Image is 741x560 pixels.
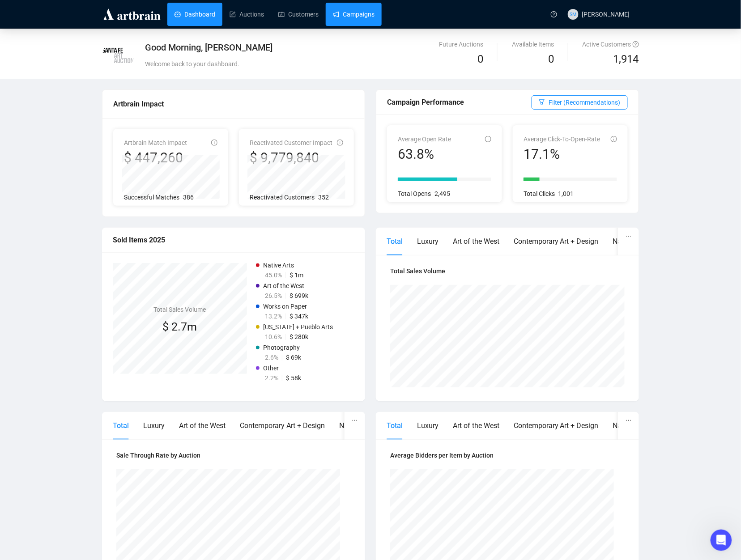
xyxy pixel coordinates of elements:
[512,39,554,49] div: Available Items
[582,11,630,18] span: [PERSON_NAME]
[113,234,354,246] div: Sold Items 2025
[179,420,226,431] div: Art of the West
[102,40,134,71] img: ee17b18a51f7-SFAA_Logo_trans.png
[524,146,600,163] div: 17.1%
[290,313,308,320] span: $ 347k
[154,305,206,314] h4: Total Sales Volume
[265,333,282,340] span: 10.6%
[583,41,639,48] span: Active Customers
[113,420,129,431] div: Total
[265,374,278,382] span: 2.2%
[398,136,451,143] span: Average Open Rate
[613,420,647,431] div: Native Arts
[290,272,303,279] span: $ 1m
[524,136,600,143] span: Average Click-To-Open-Rate
[549,98,621,107] span: Filter (Recommendations)
[102,7,162,21] img: logo
[613,51,639,68] span: 1,914
[618,228,639,245] button: ellipsis
[539,99,545,105] span: filter
[250,149,332,166] div: $ 9,779,840
[286,374,301,382] span: $ 58k
[532,95,628,110] button: Filter (Recommendations)
[558,190,574,197] span: 1,001
[145,41,458,54] div: Good Morning, [PERSON_NAME]
[337,140,343,146] span: info-circle
[613,236,647,247] div: Native Arts
[145,59,458,69] div: Welcome back to your dashboard.
[524,190,555,197] span: Total Clicks
[345,412,365,429] button: ellipsis
[551,11,557,17] span: question-circle
[318,194,329,201] span: 352
[263,365,279,372] span: Other
[250,139,332,146] span: Reactivated Customer Impact
[390,450,625,460] h4: Average Bidders per Item by Auction
[398,146,451,163] div: 63.8%
[387,97,532,108] div: Campaign Performance
[240,420,325,431] div: Contemporary Art + Design
[485,136,491,142] span: info-circle
[124,139,187,146] span: Artbrain Match Impact
[390,266,625,276] h4: Total Sales Volume
[263,303,307,310] span: Works on Paper
[263,282,304,289] span: Art of the West
[163,320,197,333] span: $ 2.7m
[211,140,217,146] span: info-circle
[453,420,499,431] div: Art of the West
[387,420,403,431] div: Total
[477,53,483,65] span: 0
[265,354,278,361] span: 2.6%
[113,98,354,110] div: Artbrain Impact
[124,194,179,201] span: Successful Matches
[263,344,300,351] span: Photography
[626,233,632,239] span: ellipsis
[286,354,301,361] span: $ 69k
[265,313,282,320] span: 13.2%
[570,10,576,18] span: SM
[352,417,358,424] span: ellipsis
[611,136,617,142] span: info-circle
[278,3,319,26] a: Customers
[339,420,374,431] div: Native Arts
[417,420,439,431] div: Luxury
[398,190,431,197] span: Total Opens
[514,236,599,247] div: Contemporary Art + Design
[265,292,282,299] span: 26.5%
[439,39,483,49] div: Future Auctions
[265,272,282,279] span: 45.0%
[333,3,375,26] a: Campaigns
[626,417,632,424] span: ellipsis
[124,149,187,166] div: $ 447,260
[548,53,554,65] span: 0
[434,190,450,197] span: 2,495
[633,41,639,47] span: question-circle
[387,236,403,247] div: Total
[175,3,215,26] a: Dashboard
[230,3,264,26] a: Auctions
[618,412,639,429] button: ellipsis
[143,420,165,431] div: Luxury
[290,333,308,340] span: $ 280k
[290,292,308,299] span: $ 699k
[453,236,499,247] div: Art of the West
[183,194,194,201] span: 386
[250,194,315,201] span: Reactivated Customers
[116,450,351,460] h4: Sale Through Rate by Auction
[711,530,732,551] iframe: Intercom live chat
[514,420,599,431] div: Contemporary Art + Design
[263,262,294,269] span: Native Arts
[263,323,333,331] span: [US_STATE] + Pueblo Arts
[417,236,439,247] div: Luxury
